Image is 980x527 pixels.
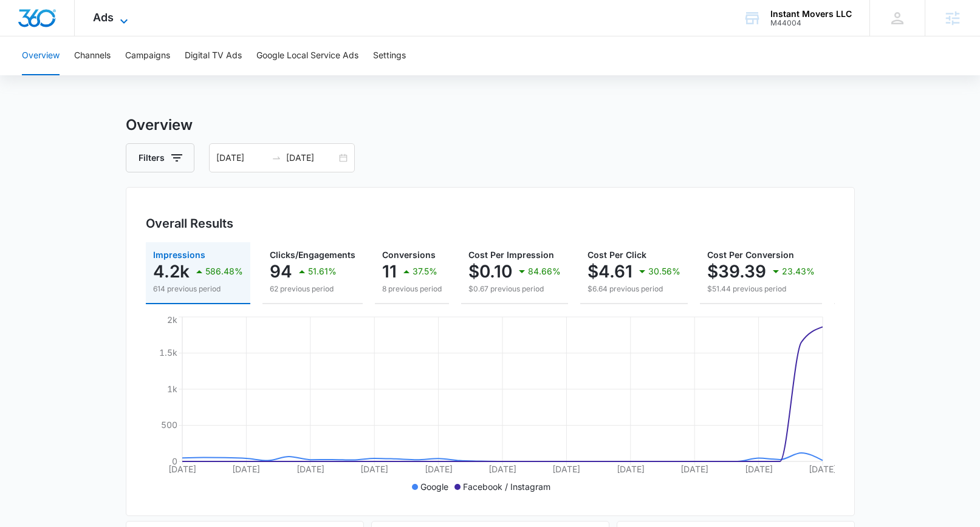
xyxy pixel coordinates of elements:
span: Conversions [382,250,436,260]
span: Impressions [153,250,205,260]
p: 23.43% [782,267,815,276]
button: Campaigns [125,36,170,75]
span: to [272,153,281,163]
tspan: 1.5k [159,347,177,358]
p: 11 [382,262,397,281]
p: $4.61 [588,262,632,281]
p: 51.61% [308,267,337,276]
p: 94 [270,262,292,281]
tspan: [DATE] [488,464,516,474]
tspan: [DATE] [424,464,452,474]
span: Cost Per Click [588,250,646,260]
tspan: [DATE] [232,464,260,474]
button: Channels [74,36,111,75]
h3: Overview [126,114,855,136]
p: 30.56% [648,267,680,276]
tspan: [DATE] [809,464,837,474]
span: Cost Per Conversion [707,250,794,260]
p: $51.44 previous period [707,284,815,294]
tspan: [DATE] [744,464,772,474]
p: Google [420,480,448,493]
p: $0.67 previous period [468,284,561,294]
p: Facebook / Instagram [463,480,550,493]
tspan: 2k [167,314,177,325]
p: 614 previous period [153,284,243,294]
input: End date [286,151,337,165]
div: account name [770,9,852,19]
p: 586.48% [205,267,243,276]
input: Start date [216,151,267,165]
p: $39.39 [707,262,766,281]
button: Filters [126,143,194,172]
button: Google Local Service Ads [256,36,358,75]
tspan: 0 [172,456,177,466]
p: $6.64 previous period [588,284,680,294]
p: 8 previous period [382,284,442,294]
tspan: [DATE] [168,464,196,474]
button: Digital TV Ads [185,36,242,75]
p: 84.66% [528,267,561,276]
tspan: 500 [161,420,177,430]
p: 4.2k [153,262,190,281]
tspan: [DATE] [680,464,708,474]
tspan: 1k [167,384,177,394]
p: $0.10 [468,262,512,281]
div: account id [770,19,852,27]
tspan: [DATE] [616,464,644,474]
h3: Overall Results [146,214,233,233]
tspan: [DATE] [360,464,388,474]
tspan: [DATE] [552,464,580,474]
button: Overview [22,36,60,75]
p: 62 previous period [270,284,355,294]
span: Clicks/Engagements [270,250,355,260]
button: Settings [373,36,406,75]
span: Ads [93,11,114,24]
p: 37.5% [413,267,437,276]
span: swap-right [272,153,281,163]
tspan: [DATE] [296,464,324,474]
span: Cost Per Impression [468,250,554,260]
